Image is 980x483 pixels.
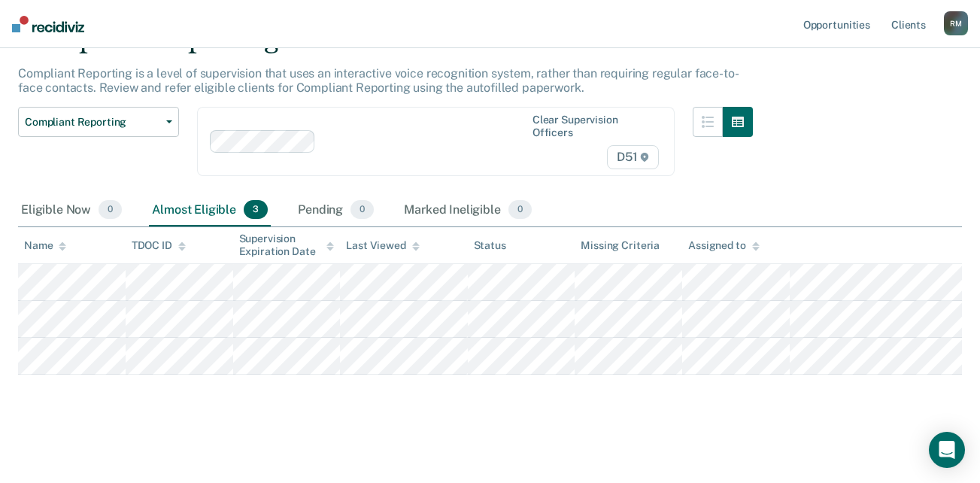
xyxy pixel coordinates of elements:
span: 0 [508,200,532,220]
button: Compliant Reporting [18,107,179,137]
span: D51 [607,145,659,169]
div: Pending0 [295,194,377,227]
span: Compliant Reporting [25,116,160,129]
p: Compliant Reporting is a level of supervision that uses an interactive voice recognition system, ... [18,66,739,95]
div: Status [474,239,506,252]
span: 0 [99,200,122,220]
div: Name [24,239,66,252]
div: Almost Eligible3 [149,194,271,227]
div: Marked Ineligible0 [401,194,535,227]
img: Recidiviz [12,16,84,32]
div: Open Intercom Messenger [929,432,965,468]
button: RM [944,11,968,35]
div: Eligible Now0 [18,194,125,227]
div: R M [944,11,968,35]
div: Last Viewed [346,239,419,252]
div: TDOC ID [132,239,186,252]
div: Clear supervision officers [532,114,656,139]
div: Assigned to [688,239,759,252]
div: Supervision Expiration Date [239,232,335,258]
span: 3 [244,200,268,220]
span: 0 [350,200,374,220]
div: Missing Criteria [581,239,660,252]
